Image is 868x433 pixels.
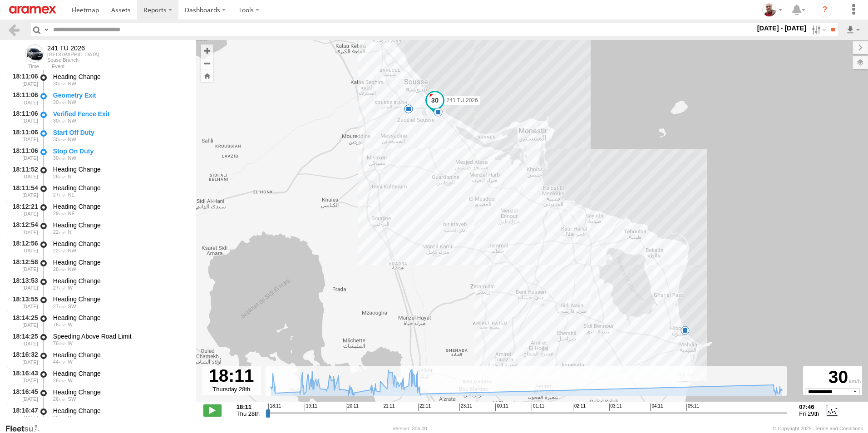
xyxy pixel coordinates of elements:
span: 28 [53,266,67,272]
button: Zoom Home [201,69,213,82]
strong: 18:11 [237,403,260,410]
span: Heading: 30 [68,192,75,197]
span: 22 [53,229,67,235]
div: Verified Fence Exit [53,110,187,118]
div: 18:13:53 [DATE] [7,276,39,292]
span: 26 [53,396,67,402]
div: 18:11:06 [DATE] [7,108,39,125]
span: 26 [53,415,67,420]
div: Heading Change [53,369,187,378]
div: Start Off Duty [53,128,187,137]
div: Heading Change [53,240,187,248]
span: 30 [53,155,67,161]
a: Terms and Conditions [815,426,863,431]
div: 241 TU 2026 - View Asset History [47,44,99,52]
span: 44 [53,359,67,364]
span: 01:11 [532,403,544,411]
div: Heading Change [53,351,187,359]
div: 18:12:56 [DATE] [7,238,39,255]
div: 18:11:06 [DATE] [7,71,39,88]
span: 76 [53,322,67,327]
div: 18:14:25 [DATE] [7,331,39,348]
div: 18:16:32 [DATE] [7,349,39,366]
label: Search Filter Options [808,23,828,36]
span: 26 [53,174,67,179]
span: Heading: 225 [68,304,76,309]
div: Majdi Ghannoudi [759,3,785,17]
span: Heading: 288 [68,359,73,364]
span: Heading: 256 [68,340,73,346]
div: 18:12:21 [DATE] [7,201,39,218]
span: Heading: 271 [68,285,73,290]
button: Zoom in [201,44,213,57]
span: 00:11 [495,403,508,411]
div: [GEOGRAPHIC_DATA] [47,52,99,57]
span: Heading: 320 [68,99,76,105]
label: [DATE] - [DATE] [755,23,809,33]
span: Fri 29th Aug 2025 [799,410,819,417]
strong: 07:46 [799,403,819,410]
div: Time [7,64,39,69]
a: Back to previous Page [7,23,20,36]
span: 241 TU 2026 [447,97,478,103]
div: 18:16:47 [DATE] [7,405,39,422]
div: 18:14:25 [DATE] [7,312,39,329]
span: 30 [53,81,67,86]
div: Heading Change [53,221,187,229]
span: 19:11 [305,403,317,411]
span: 21:11 [382,403,395,411]
span: Heading: 320 [68,118,76,123]
span: 27 [53,285,67,290]
span: 22:11 [418,403,431,411]
div: 18:16:45 [DATE] [7,387,39,403]
div: 18:11:54 [DATE] [7,182,39,199]
div: Heading Change [53,73,187,81]
span: 30 [53,118,67,123]
div: Version: 306.00 [393,426,427,431]
span: 23:11 [459,403,472,411]
span: 27 [53,192,67,197]
span: Heading: 303 [68,266,76,272]
div: Heading Change [53,295,187,303]
img: aramex-logo.svg [9,6,56,14]
div: Event [52,64,196,69]
span: Heading: 320 [68,155,76,161]
span: 02:11 [573,403,586,411]
a: Visit our Website [5,424,47,433]
span: Thu 28th Aug 2025 [237,410,260,417]
span: Heading: 19 [68,229,72,235]
button: Zoom out [201,57,213,69]
div: Geometry Exit [53,91,187,99]
span: Heading: 257 [68,378,73,383]
span: 30 [53,137,67,142]
div: 18:11:06 [DATE] [7,127,39,144]
div: 18:12:54 [DATE] [7,220,39,236]
div: Heading Change [53,165,187,173]
div: 18:12:58 [DATE] [7,257,39,274]
label: Search Query [43,23,50,36]
div: Souse Branch [47,57,99,63]
div: Heading Change [53,258,187,266]
span: 20:11 [346,403,359,411]
span: 26 [53,378,67,383]
span: Heading: 357 [68,174,72,179]
div: 18:11:06 [DATE] [7,90,39,107]
span: Heading: 256 [68,322,73,327]
div: 30 [804,367,861,388]
div: 18:11:52 [DATE] [7,164,39,181]
div: 18:11:06 [DATE] [7,146,39,162]
span: 05:11 [686,403,699,411]
span: 03:11 [609,403,622,411]
span: 22 [53,248,67,253]
div: Heading Change [53,277,187,285]
div: Heading Change [53,388,187,396]
span: Heading: 223 [68,396,76,402]
div: © Copyright 2025 - [773,426,863,431]
span: 76 [53,340,67,346]
span: Heading: 62 [68,211,75,216]
span: Heading: 320 [68,81,76,86]
label: Play/Stop [203,404,222,416]
div: Heading Change [53,184,187,192]
i: ? [818,3,832,17]
div: 18:13:55 [DATE] [7,294,39,311]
